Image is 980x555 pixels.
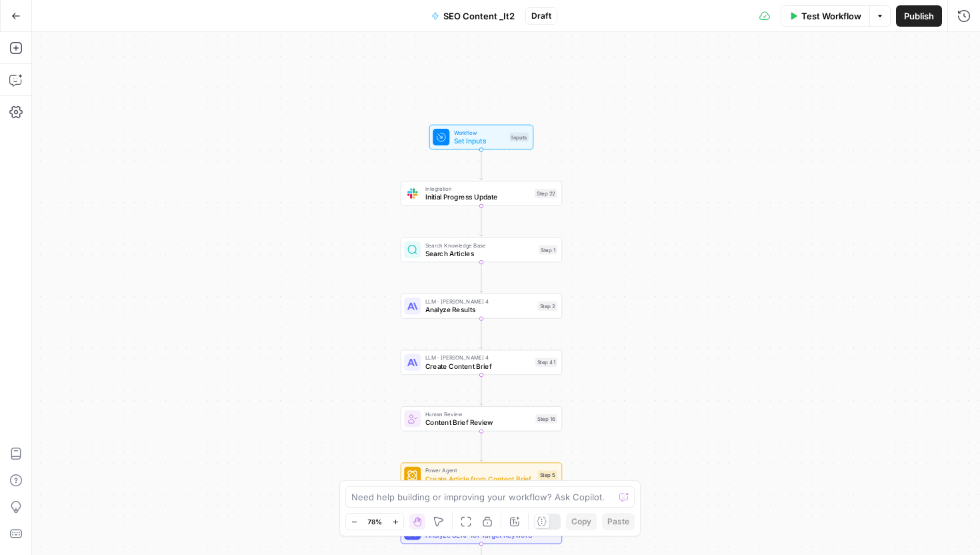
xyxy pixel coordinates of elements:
span: Content Brief Review [425,417,532,428]
span: Create Article from Content Brief [425,474,534,484]
span: Set Inputs [454,135,505,146]
span: SEO Content _It2 [443,9,515,23]
div: Step 22 [535,189,557,198]
div: Human ReviewContent Brief ReviewStep 16 [401,406,562,432]
span: Power Agent [425,466,534,475]
div: Power AgentCreate Article from Content BriefStep 5 [401,462,562,488]
g: Edge from step_16 to step_5 [480,432,483,462]
div: Power AgentAnalyze SERP for Target KeywordStep 6 [401,519,562,544]
div: LLM · [PERSON_NAME] 4Create Content BriefStep 41 [401,350,562,376]
g: Edge from step_2 to step_41 [480,319,483,349]
g: Edge from step_1 to step_2 [480,262,483,292]
img: Slack-mark-RGB.png [407,188,418,199]
div: WorkflowSet InputsInputs [401,125,562,150]
g: Edge from start to step_22 [480,149,483,179]
div: Step 1 [539,245,557,254]
div: Search Knowledge BaseSearch ArticlesStep 1 [401,237,562,263]
div: Step 16 [535,414,557,424]
div: Step 5 [537,470,557,480]
g: Edge from step_22 to step_1 [480,206,483,236]
span: 78% [367,516,382,527]
span: Initial Progress Update [425,192,531,203]
span: Human Review [425,410,532,418]
span: Paste [607,516,629,528]
span: Test Workflow [801,9,861,23]
span: Analyze SERP for Target Keyword [425,530,534,540]
span: Integration [425,185,531,193]
div: LLM · [PERSON_NAME] 4Analyze ResultsStep 2 [401,294,562,319]
span: Search Knowledge Base [425,241,535,249]
span: Copy [571,516,591,528]
button: SEO Content _It2 [423,5,523,27]
div: Inputs [509,133,529,142]
button: Publish [896,5,942,27]
div: Step 41 [535,358,558,367]
button: Copy [566,513,597,530]
span: Search Articles [425,248,535,259]
button: Paste [602,513,635,530]
span: Publish [904,9,934,23]
g: Edge from step_41 to step_16 [480,375,483,405]
div: Step 2 [537,302,557,311]
span: Draft [531,10,551,22]
span: LLM · [PERSON_NAME] 4 [425,354,531,362]
span: LLM · [PERSON_NAME] 4 [425,298,534,306]
span: Analyze Results [425,305,534,316]
span: Create Content Brief [425,361,531,372]
div: IntegrationInitial Progress UpdateStep 22 [401,181,562,206]
button: Test Workflow [781,5,869,27]
span: Workflow [454,128,505,137]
